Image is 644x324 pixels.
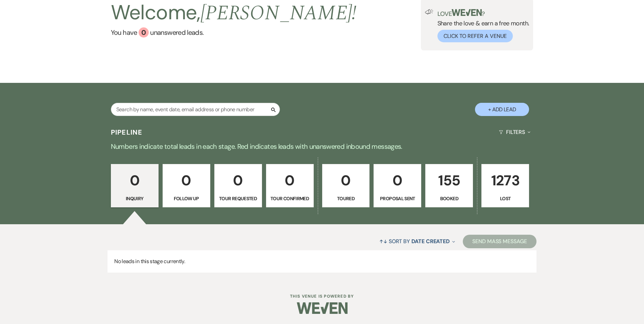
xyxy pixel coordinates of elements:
p: 0 [219,169,258,192]
button: Send Mass Message [463,235,536,248]
p: Booked [430,195,469,202]
a: 0Tour Confirmed [266,164,314,207]
button: Sort By Date Created [377,232,458,250]
p: Lost [486,195,525,202]
p: 0 [327,169,365,192]
p: No leads in this stage currently. [108,250,536,273]
a: 155Booked [425,164,473,207]
a: You have 0 unanswered leads. [111,27,357,38]
p: Inquiry [115,195,154,202]
p: Follow Up [167,195,206,202]
button: + Add Lead [475,103,529,116]
p: 0 [115,169,154,192]
input: Search by name, event date, email address or phone number [111,103,280,116]
div: 0 [139,27,149,38]
a: 1273Lost [481,164,529,207]
span: ↑↓ [379,238,387,245]
p: Numbers indicate total leads in each stage. Red indicates leads with unanswered inbound messages. [79,141,566,152]
p: 0 [167,169,206,192]
img: loud-speaker-illustration.svg [425,9,433,15]
a: 0Inquiry [111,164,159,207]
a: 0Proposal Sent [374,164,421,207]
h3: Pipeline [111,128,143,137]
p: Tour Confirmed [270,195,309,202]
p: Love ? [437,9,529,17]
p: Tour Requested [219,195,258,202]
div: Share the love & earn a free month. [433,9,529,42]
p: Toured [327,195,365,202]
button: Click to Refer a Venue [437,30,513,42]
p: 1273 [486,169,525,192]
a: 0Follow Up [163,164,210,207]
button: Filters [496,123,533,141]
span: Date Created [411,238,450,245]
p: 0 [270,169,309,192]
p: 155 [430,169,469,192]
img: Weven Logo [297,296,348,320]
p: 0 [378,169,417,192]
img: weven-logo-green.svg [452,9,482,16]
a: 0Tour Requested [214,164,262,207]
p: Proposal Sent [378,195,417,202]
a: 0Toured [322,164,370,207]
